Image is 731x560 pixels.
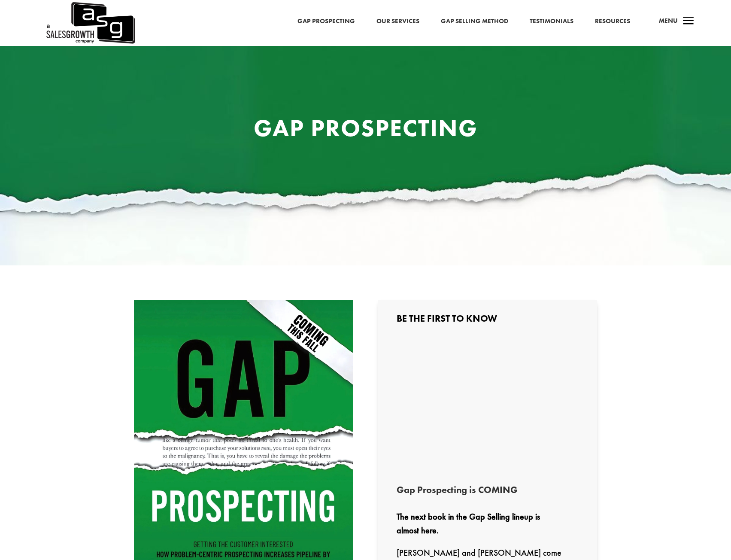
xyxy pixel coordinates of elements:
h1: Gap Prospecting [203,116,529,144]
h3: Be the First to Know [397,314,579,328]
span: a [680,13,697,30]
strong: The next book in the Gap Selling lineup is almost here. [397,511,540,536]
a: Testimonials [530,16,573,27]
a: Gap Prospecting [297,16,355,27]
iframe: Form 0 [397,338,579,475]
h3: Gap Prospecting is COMING [397,485,525,499]
a: Resources [595,16,630,27]
a: Gap Selling Method [441,16,508,27]
span: Menu [659,16,678,25]
a: Our Services [376,16,419,27]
